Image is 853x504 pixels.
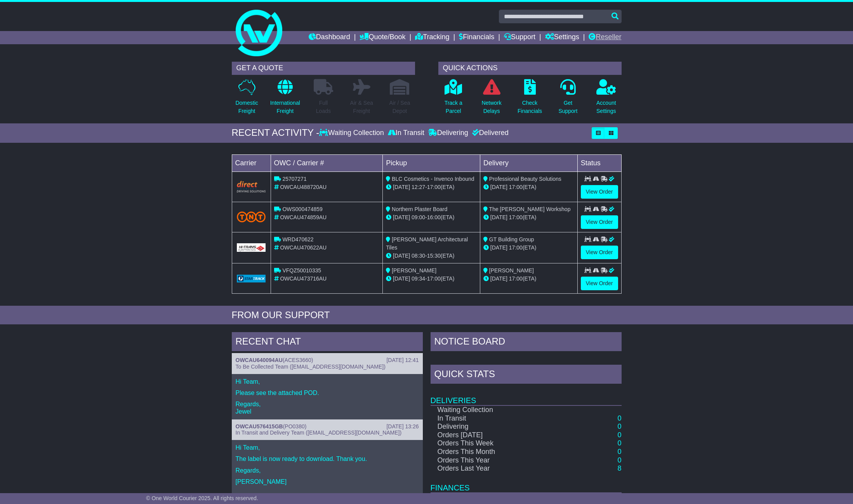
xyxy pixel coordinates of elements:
[235,99,258,115] p: Domestic Freight
[431,456,542,465] td: Orders This Year
[481,79,502,120] a: NetworkDelays
[280,244,327,251] span: OWCAU470622AU
[489,236,534,242] span: GT Building Group
[581,277,618,290] a: View Order
[386,252,477,260] div: - (ETA)
[232,127,320,139] div: RECENT ACTIVITY -
[319,129,386,137] div: Waiting Collection
[490,214,507,220] span: [DATE]
[309,31,350,44] a: Dashboard
[236,455,419,462] p: The label is now ready to download. Thank you.
[236,400,419,415] p: Regards, Jewel
[427,184,441,190] span: 17:00
[431,493,542,502] td: Sent Invoices
[431,332,622,353] div: NOTICE BOARD
[517,79,542,120] a: CheckFinancials
[412,184,425,190] span: 12:27
[389,99,410,115] p: Air / Sea Depot
[232,332,423,353] div: RECENT CHAT
[438,62,622,75] div: QUICK ACTIONS
[481,99,501,115] p: Network Delays
[431,464,542,473] td: Orders Last Year
[617,448,621,456] a: 0
[282,236,313,242] span: WRD470622
[360,31,405,44] a: Quote/Book
[386,423,419,430] div: [DATE] 13:26
[444,79,463,120] a: Track aParcel
[431,365,622,386] div: Quick Stats
[232,62,415,75] div: GET A QUOTE
[483,213,574,222] div: (ETA)
[558,79,578,120] a: GetSupport
[431,431,542,440] td: Orders [DATE]
[431,423,542,431] td: Delivering
[581,246,618,259] a: View Order
[393,214,410,220] span: [DATE]
[393,275,410,282] span: [DATE]
[236,389,419,397] p: Please see the attached POD.
[545,31,579,44] a: Settings
[236,357,283,363] a: OWCAU640094AU
[480,154,577,171] td: Delivery
[509,184,523,190] span: 17:00
[470,129,509,137] div: Delivered
[237,211,266,222] img: TNT_Domestic.png
[270,99,300,115] p: International Freight
[236,378,419,385] p: Hi Team,
[236,423,283,430] a: OWCAU576415GB
[617,439,621,447] a: 0
[427,253,441,259] span: 15:30
[386,129,426,137] div: In Transit
[412,253,425,259] span: 08:30
[236,357,419,364] div: ( )
[489,267,534,274] span: [PERSON_NAME]
[490,184,507,190] span: [DATE]
[431,448,542,456] td: Orders This Month
[617,423,621,430] a: 0
[431,405,542,414] td: Waiting Collection
[235,79,258,120] a: DomesticFreight
[415,31,449,44] a: Tracking
[589,31,621,44] a: Reseller
[617,431,621,439] a: 0
[237,243,266,252] img: GetCarrierServiceLogo
[270,79,301,120] a: InternationalFreight
[280,214,327,220] span: OWCAU474859AU
[392,267,436,274] span: [PERSON_NAME]
[236,430,402,436] span: In Transit and Delivery Team ([EMAIL_ADDRESS][DOMAIN_NAME])
[431,473,622,493] td: Finances
[558,99,577,115] p: Get Support
[431,414,542,423] td: In Transit
[146,495,258,501] span: © One World Courier 2025. All rights reserved.
[282,267,321,274] span: VFQZ50010335
[392,176,474,182] span: BLC Cosmetics - Invenco Inbound
[236,423,419,430] div: ( )
[617,414,621,422] a: 0
[314,99,333,115] p: Full Loads
[237,275,266,282] img: GetCarrierServiceLogo
[490,244,507,251] span: [DATE]
[427,214,441,220] span: 16:00
[282,206,323,212] span: OWS000474859
[509,244,523,251] span: 17:00
[431,439,542,448] td: Orders This Week
[237,181,266,192] img: Direct.png
[518,99,542,115] p: Check Financials
[386,213,477,222] div: - (ETA)
[236,444,419,451] p: Hi Team,
[393,253,410,259] span: [DATE]
[393,184,410,190] span: [DATE]
[596,99,616,115] p: Account Settings
[386,183,477,191] div: - (ETA)
[617,464,621,472] a: 8
[596,79,617,120] a: AccountSettings
[392,206,447,212] span: Northern Plaster Board
[483,244,574,252] div: (ETA)
[285,423,304,430] span: PO0380
[386,357,419,364] div: [DATE] 12:41
[577,154,621,171] td: Status
[236,364,386,370] span: To Be Collected Team ([EMAIL_ADDRESS][DOMAIN_NAME])
[490,275,507,282] span: [DATE]
[412,214,425,220] span: 09:00
[617,456,621,464] a: 0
